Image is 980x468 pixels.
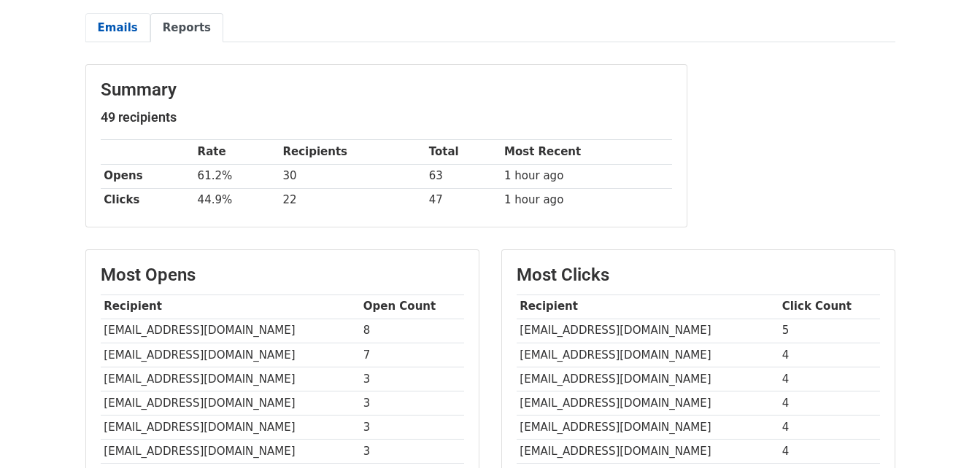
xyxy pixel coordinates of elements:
h3: Summary [101,79,672,101]
td: 1 hour ago [501,188,671,212]
th: Recipient [101,295,360,319]
th: Open Count [360,295,464,319]
td: 1 hour ago [501,164,671,188]
td: 3 [360,416,464,440]
h3: Most Clicks [517,265,880,286]
td: 5 [779,319,880,343]
td: [EMAIL_ADDRESS][DOMAIN_NAME] [517,391,779,415]
td: [EMAIL_ADDRESS][DOMAIN_NAME] [101,416,360,440]
td: 47 [425,188,501,212]
td: [EMAIL_ADDRESS][DOMAIN_NAME] [517,416,779,440]
td: 22 [279,188,425,212]
th: Opens [101,164,194,188]
td: [EMAIL_ADDRESS][DOMAIN_NAME] [517,319,779,343]
td: 7 [360,343,464,367]
td: [EMAIL_ADDRESS][DOMAIN_NAME] [101,391,360,415]
td: 4 [779,367,880,391]
a: Reports [150,13,223,43]
th: Most Recent [501,140,671,164]
th: Rate [194,140,279,164]
th: Clicks [101,188,194,212]
td: 4 [779,343,880,367]
td: [EMAIL_ADDRESS][DOMAIN_NAME] [101,440,360,464]
h5: 49 recipients [101,109,672,125]
td: 3 [360,391,464,415]
iframe: Chat Widget [907,398,980,468]
td: [EMAIL_ADDRESS][DOMAIN_NAME] [101,319,360,343]
th: Recipients [279,140,425,164]
th: Click Count [779,295,880,319]
td: 63 [425,164,501,188]
td: 44.9% [194,188,279,212]
td: 4 [779,416,880,440]
td: 4 [779,391,880,415]
td: [EMAIL_ADDRESS][DOMAIN_NAME] [101,343,360,367]
a: Emails [85,13,150,43]
td: 3 [360,367,464,391]
td: [EMAIL_ADDRESS][DOMAIN_NAME] [517,440,779,464]
h3: Most Opens [101,265,464,286]
td: 61.2% [194,164,279,188]
td: 4 [779,440,880,464]
td: [EMAIL_ADDRESS][DOMAIN_NAME] [517,367,779,391]
td: [EMAIL_ADDRESS][DOMAIN_NAME] [517,343,779,367]
td: 30 [279,164,425,188]
td: [EMAIL_ADDRESS][DOMAIN_NAME] [101,367,360,391]
td: 3 [360,440,464,464]
td: 8 [360,319,464,343]
th: Recipient [517,295,779,319]
th: Total [425,140,501,164]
